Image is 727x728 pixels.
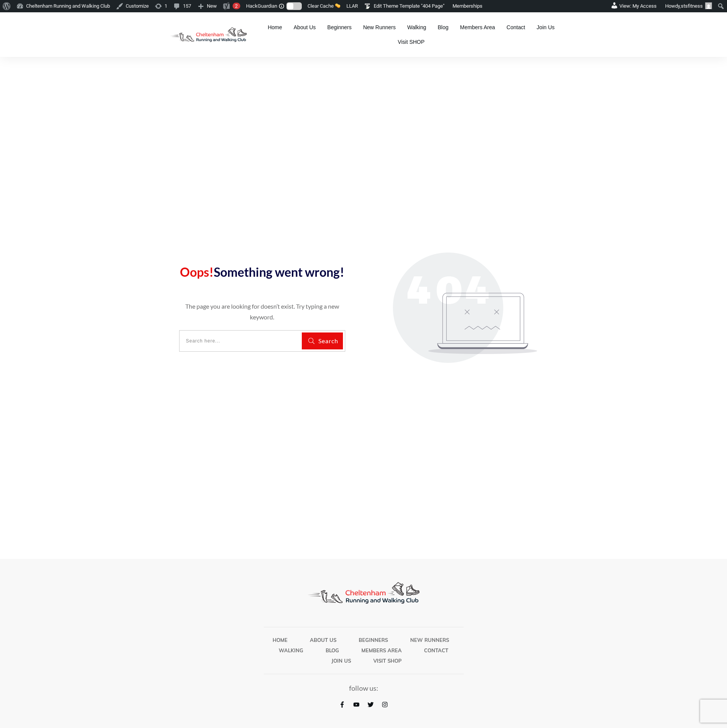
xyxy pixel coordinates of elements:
a: New Runners [410,635,449,645]
button: Search [302,332,343,349]
a: Visit SHOP [398,37,425,47]
img: 404 [393,253,537,363]
a: Beginners [327,22,351,33]
a: Members Area [361,645,402,655]
span: Search [318,337,338,345]
span: Oops! [180,264,214,279]
span: Clear Cache [308,3,334,9]
a: New Runners [363,22,396,33]
h1: Something went wrong! [179,264,346,289]
a: Home [268,22,282,33]
a: Walking [279,645,303,655]
a: About Us [310,635,336,645]
a: Home [273,635,288,645]
p: The page you are looking for doesn’t exist. Try typing a new keyword. [179,301,346,322]
a: Contact [507,22,525,33]
a: Blog [438,22,449,33]
a: About Us [294,22,316,33]
img: Decathlon [298,574,429,612]
span: 2 [235,3,238,9]
a: Join Us [331,656,351,666]
p: follow us: [164,682,563,695]
a: Join Us [537,22,555,33]
input: Search here... [181,332,302,349]
a: Visit SHOP [373,656,402,666]
img: 🧽 [335,3,340,8]
a: Walking [407,22,426,33]
a: Contact [424,645,448,655]
span: stsfitness [681,3,703,9]
a: Blog [326,645,339,655]
a: Members Area [460,22,495,33]
img: Decathlon [164,22,253,48]
a: Beginners [359,635,388,645]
